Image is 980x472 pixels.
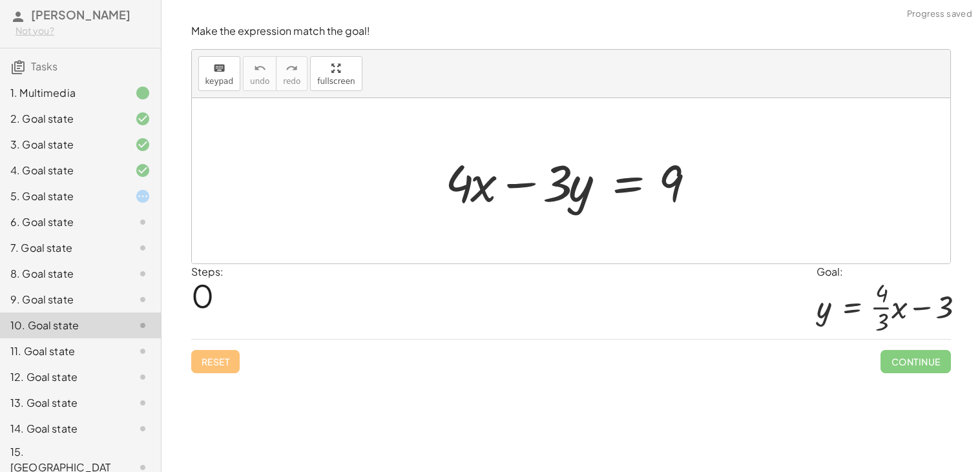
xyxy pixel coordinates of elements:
[191,24,951,39] p: Make the expression match the goal!
[135,214,151,230] i: Task not started.
[10,111,114,127] div: 2. Goal state
[135,344,151,359] i: Task not started.
[10,266,114,282] div: 8. Goal state
[10,318,114,333] div: 10. Goal state
[10,240,114,256] div: 7. Goal state
[10,395,114,411] div: 13. Goal state
[10,85,114,101] div: 1. Multimedia
[286,61,298,76] i: redo
[135,163,151,178] i: Task finished and correct.
[16,25,151,37] div: Not you?
[135,421,151,436] i: Task not started.
[191,265,224,278] label: Steps:
[283,77,300,86] span: redo
[10,214,114,230] div: 6. Goal state
[31,59,57,73] span: Tasks
[135,137,151,152] i: Task finished and correct.
[191,276,214,315] span: 0
[135,395,151,411] i: Task not started.
[317,77,355,86] span: fullscreen
[310,56,362,91] button: fullscreen
[250,77,269,86] span: undo
[135,189,151,204] i: Task started.
[135,369,151,385] i: Task not started.
[135,85,151,101] i: Task finished.
[10,292,114,307] div: 9. Goal state
[254,61,266,76] i: undo
[10,163,114,178] div: 4. Goal state
[10,421,114,436] div: 14. Goal state
[135,240,151,256] i: Task not started.
[135,318,151,333] i: Task not started.
[817,264,951,280] div: Goal:
[135,266,151,282] i: Task not started.
[213,61,225,76] i: keyboard
[205,77,234,86] span: keypad
[10,137,114,152] div: 3. Goal state
[907,8,972,21] span: Progress saved
[135,292,151,307] i: Task not started.
[243,56,276,91] button: undoundo
[135,111,151,127] i: Task finished and correct.
[276,56,308,91] button: redoredo
[198,56,241,91] button: keyboardkeypad
[10,344,114,359] div: 11. Goal state
[10,369,114,385] div: 12. Goal state
[31,7,130,22] span: [PERSON_NAME]
[10,189,114,204] div: 5. Goal state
